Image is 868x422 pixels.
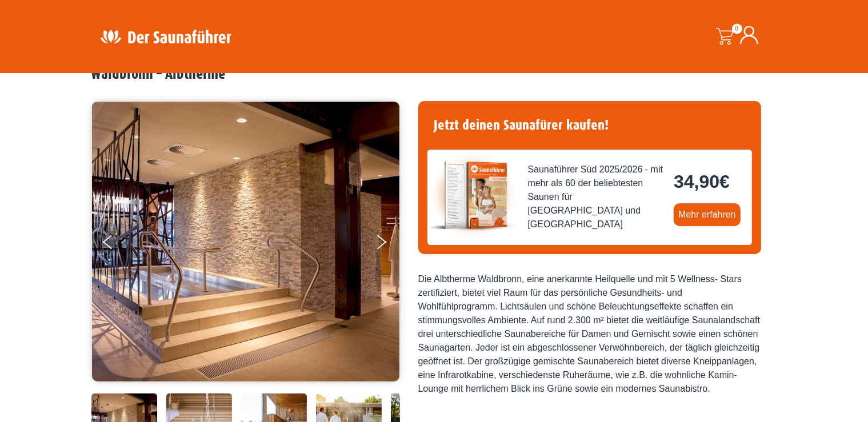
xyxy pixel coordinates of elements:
h2: Waldbronn – Albtherme [91,66,777,83]
bdi: 34,90 [674,171,730,192]
span: Saunaführer Süd 2025/2026 - mit mehr als 60 der beliebtesten Saunen für [GEOGRAPHIC_DATA] und [GE... [528,163,665,231]
a: Mehr erfahren [674,203,741,226]
span: 0 [732,23,742,34]
h4: Jetzt deinen Saunafürer kaufen! [427,110,752,140]
div: Die Albtherme Waldbronn, eine anerkannte Heilquelle und mit 5 Wellness- Stars zertifiziert, biete... [418,272,761,396]
button: Previous [103,230,131,259]
button: Next [375,230,403,259]
span: € [719,171,730,192]
img: der-saunafuehrer-2025-sued.jpg [427,150,519,241]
